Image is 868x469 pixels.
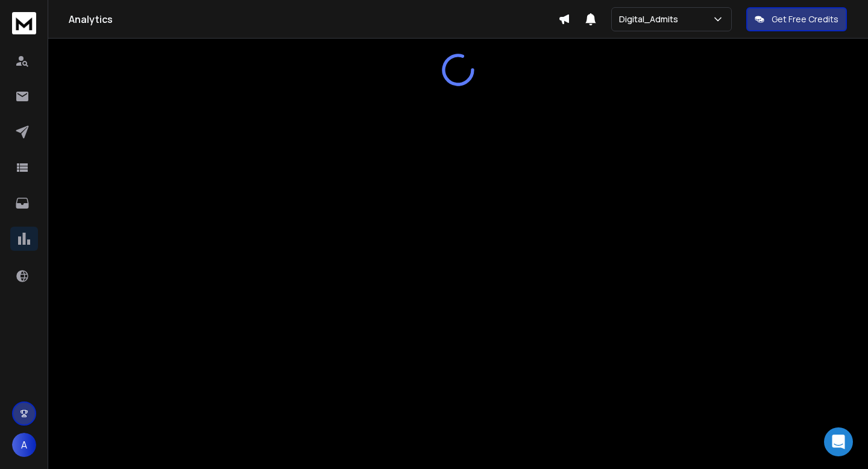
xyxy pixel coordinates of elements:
img: logo [12,12,36,34]
p: Digital_Admits [619,13,683,25]
p: Get Free Credits [772,13,838,25]
h1: Analytics [69,12,558,27]
button: A [12,433,36,457]
button: Get Free Credits [746,7,847,31]
div: Open Intercom Messenger [824,427,853,456]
